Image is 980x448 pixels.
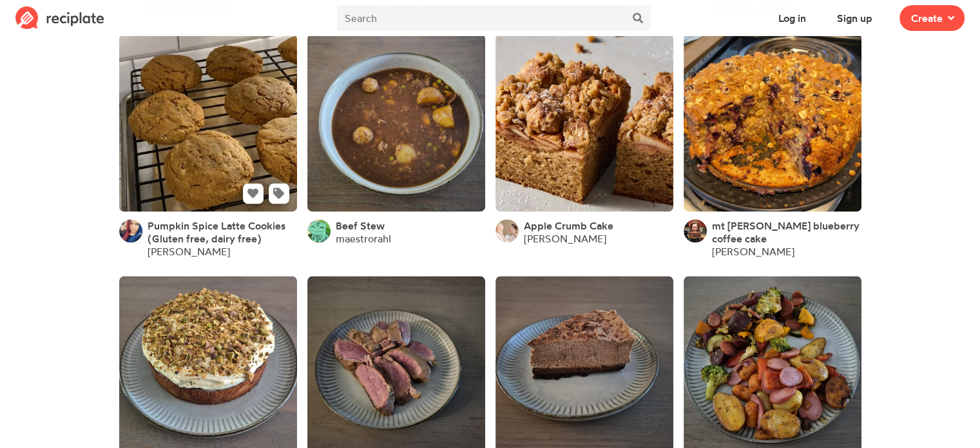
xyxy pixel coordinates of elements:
[524,219,613,232] a: Apple Crumb Cake
[495,219,519,242] img: User's avatar
[337,5,625,31] input: Search
[825,5,884,31] button: Sign up
[119,219,142,242] img: User's avatar
[15,6,104,30] img: Reciplate
[911,10,943,26] span: Create
[307,219,331,242] img: User's avatar
[148,219,285,245] span: Pumpkin Spice Latte Cookies (Gluten free, dairy free)
[336,219,385,232] a: Beef Stew
[148,245,230,258] a: [PERSON_NAME]
[148,219,297,245] a: Pumpkin Spice Latte Cookies (Gluten free, dairy free)
[899,5,965,31] button: Create
[684,219,707,242] img: User's avatar
[712,219,861,245] a: mt [PERSON_NAME] blueberry coffee cake
[767,5,818,31] button: Log in
[712,245,794,258] a: [PERSON_NAME]
[712,219,860,245] span: mt [PERSON_NAME] blueberry coffee cake
[336,232,391,245] a: maestrorahl
[524,232,606,245] a: [PERSON_NAME]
